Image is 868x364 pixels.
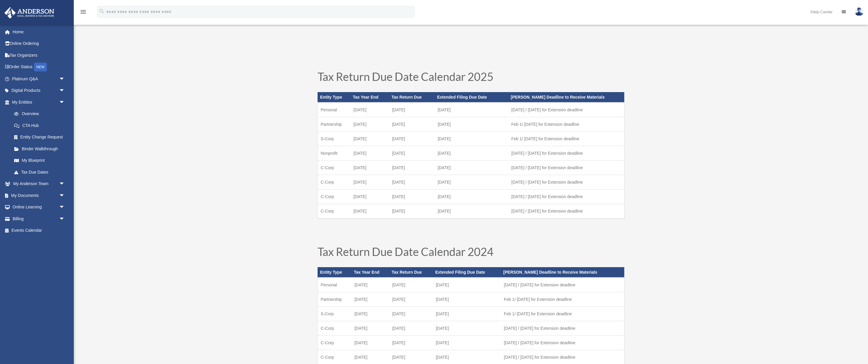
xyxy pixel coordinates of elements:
td: S-Corp [318,306,352,321]
td: [DATE] [389,292,433,306]
td: [DATE] / [DATE] for Extension deadline [509,102,624,117]
td: [DATE] [389,131,435,146]
h1: Tax Return Due Date Calendar 2024 [318,246,625,260]
a: CTA Hub [8,120,74,131]
th: Extended Filing Due Date [435,92,509,102]
i: menu [80,8,87,15]
td: Feb 1/ [DATE] for Extension deadline [501,292,624,306]
td: [DATE] [352,321,389,335]
span: arrow_drop_down [59,213,71,225]
td: [DATE] / [DATE] for Extension deadline [501,321,624,335]
td: Feb 1/ [DATE] for Extension deadline [501,306,624,321]
td: [DATE] / [DATE] for Extension deadline [509,160,624,175]
div: NEW [34,63,47,71]
td: [DATE] [435,146,509,160]
td: C-Corp [318,189,351,204]
a: Tax Due Dates [8,166,71,178]
td: Personal [318,102,351,117]
td: [DATE] [433,321,501,335]
a: Overview [8,108,74,120]
td: [DATE] [351,189,389,204]
img: Anderson Advisors Platinum Portal [3,7,56,19]
th: Tax Return Due [389,267,433,277]
td: [DATE] [435,175,509,189]
td: C-Corp [318,175,351,189]
td: C-Corp [318,160,351,175]
td: [DATE] [389,321,433,335]
td: [DATE] [435,131,509,146]
th: Tax Return Due [389,92,435,102]
a: Order StatusNEW [4,61,74,73]
a: Digital Productsarrow_drop_down [4,85,74,97]
td: [DATE] [389,146,435,160]
td: [DATE] [351,160,389,175]
td: [DATE] [435,204,509,218]
a: Billingarrow_drop_down [4,213,74,225]
th: [PERSON_NAME] Deadline to Receive Materials [509,92,624,102]
td: [DATE] [352,335,389,350]
td: [DATE] [389,160,435,175]
td: [DATE] [351,175,389,189]
a: My Blueprint [8,155,74,167]
td: C-Corp [318,321,352,335]
td: [DATE] [389,335,433,350]
span: arrow_drop_down [59,178,71,190]
span: arrow_drop_down [59,85,71,97]
h1: Tax Return Due Date Calendar 2025 [318,71,625,85]
td: C-Corp [318,335,352,350]
td: [DATE] [435,160,509,175]
a: Binder Walkthrough [8,143,74,155]
td: [DATE] [433,278,501,292]
a: Entity Change Request [8,131,74,143]
span: arrow_drop_down [59,201,71,213]
th: Entity Type [318,267,352,277]
a: My Entitiesarrow_drop_down [4,96,74,108]
a: Events Calendar [4,225,74,236]
td: [DATE] [351,131,389,146]
td: [DATE] [389,117,435,131]
td: [DATE] [389,278,433,292]
td: [DATE] [389,306,433,321]
td: [DATE] [389,189,435,204]
td: [DATE] / [DATE] for Extension deadline [509,204,624,218]
td: C-Corp [318,204,351,218]
td: Partnership [318,117,351,131]
td: [DATE] [435,117,509,131]
a: Home [4,26,74,38]
td: [DATE] [389,175,435,189]
td: [DATE] / [DATE] for Extension deadline [509,175,624,189]
td: Nonprofit [318,146,351,160]
th: Extended Filing Due Date [433,267,501,277]
td: [DATE] [435,102,509,117]
td: [DATE] [433,335,501,350]
td: [DATE] / [DATE] for Extension deadline [509,146,624,160]
th: Entity Type [318,92,351,102]
td: [DATE] [433,306,501,321]
th: Tax Year End [351,92,389,102]
td: [DATE] [433,292,501,306]
td: Partnership [318,292,352,306]
span: arrow_drop_down [59,190,71,202]
th: [PERSON_NAME] Deadline to Receive Materials [501,267,624,277]
td: S-Corp [318,131,351,146]
td: [DATE] / [DATE] for Extension deadline [501,335,624,350]
td: [DATE] [351,102,389,117]
a: Online Ordering [4,38,74,50]
td: [DATE] [352,278,389,292]
th: Tax Year End [352,267,389,277]
i: search [99,8,105,14]
td: [DATE] [352,306,389,321]
td: [DATE] / [DATE] for Extension deadline [509,189,624,204]
td: Personal [318,278,352,292]
td: [DATE] [352,292,389,306]
a: My Anderson Teamarrow_drop_down [4,178,74,190]
a: Tax Organizers [4,49,74,61]
a: My Documentsarrow_drop_down [4,190,74,201]
td: Feb 1/ [DATE] for Extension deadline [509,117,624,131]
td: [DATE] [351,117,389,131]
a: Platinum Q&Aarrow_drop_down [4,73,74,85]
a: Online Learningarrow_drop_down [4,201,74,213]
td: Feb 1/ [DATE] for Extension deadline [509,131,624,146]
td: [DATE] [389,102,435,117]
td: [DATE] [351,146,389,160]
